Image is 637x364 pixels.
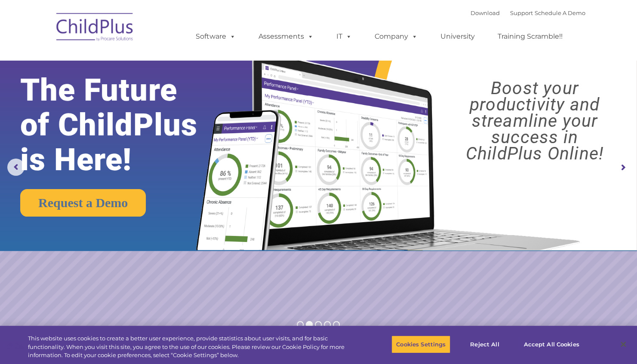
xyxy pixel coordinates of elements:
[458,335,511,353] button: Reject All
[120,57,146,63] span: Last name
[28,334,351,360] div: This website uses cookies to create a better user experience, provide statistics about user visit...
[471,9,500,16] a: Download
[614,335,633,354] button: Close
[535,9,585,16] a: Schedule A Demo
[510,9,533,16] a: Support
[489,28,571,45] a: Training Scramble!!
[20,73,224,177] rs-layer: The Future of ChildPlus is Here!
[391,335,450,353] button: Cookies Settings
[328,28,360,45] a: IT
[52,7,138,50] img: ChildPlus by Procare Solutions
[250,28,322,45] a: Assessments
[366,28,426,45] a: Company
[471,9,585,16] font: |
[20,189,146,217] a: Request a Demo
[519,335,584,353] button: Accept All Cookies
[187,28,244,45] a: Software
[120,92,156,98] span: Phone number
[440,80,629,162] rs-layer: Boost your productivity and streamline your success in ChildPlus Online!
[432,28,483,45] a: University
